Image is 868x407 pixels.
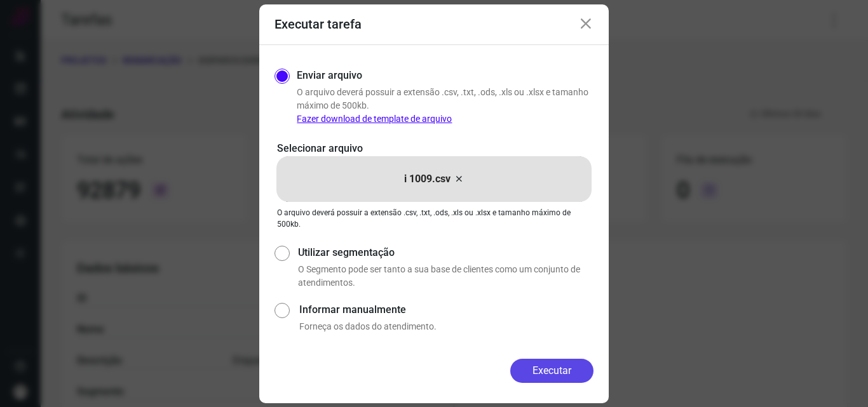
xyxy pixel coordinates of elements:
p: i 1009.csv [404,171,451,187]
label: Utilizar segmentação [298,245,593,260]
h3: Executar tarefa [275,17,362,32]
label: Enviar arquivo [297,68,362,83]
p: Forneça os dados do atendimento. [299,320,593,333]
p: O arquivo deverá possuir a extensão .csv, .txt, .ods, .xls ou .xlsx e tamanho máximo de 500kb. [297,86,593,126]
a: Fazer download de template de arquivo [297,114,452,124]
p: O Segmento pode ser tanto a sua base de clientes como um conjunto de atendimentos. [298,263,593,290]
button: Executar [510,359,593,383]
label: Informar manualmente [299,302,593,317]
p: O arquivo deverá possuir a extensão .csv, .txt, .ods, .xls ou .xlsx e tamanho máximo de 500kb. [277,207,591,230]
p: Selecionar arquivo [277,141,591,156]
